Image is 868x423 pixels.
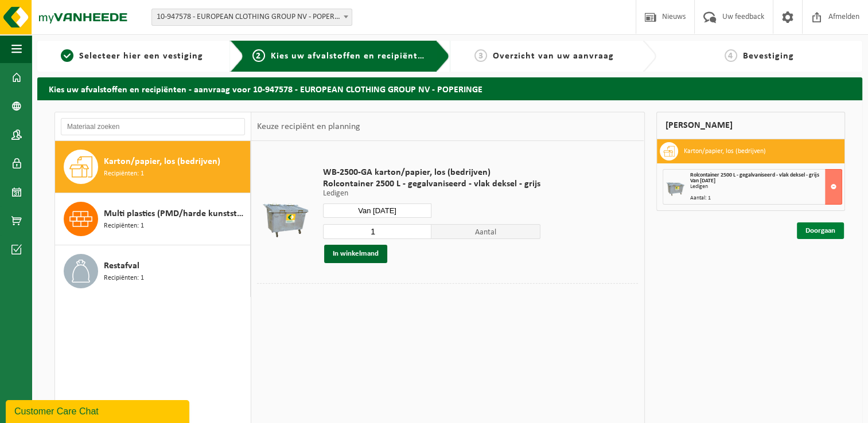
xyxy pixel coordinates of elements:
[323,203,432,218] input: Selecteer datum
[656,112,846,139] div: [PERSON_NAME]
[251,112,366,141] div: Keuze recipiënt en planning
[104,169,144,179] span: Recipiënten: 1
[104,221,144,232] span: Recipiënten: 1
[152,9,352,25] span: 10-947578 - EUROPEAN CLOTHING GROUP NV - POPERINGE
[104,259,139,273] span: Restafval
[55,141,251,193] button: Karton/papier, los (bedrijven) Recipiënten: 1
[474,49,487,62] span: 3
[690,184,842,190] div: Ledigen
[690,195,842,201] div: Aantal: 1
[323,167,540,178] span: WB-2500-GA karton/papier, los (bedrijven)
[55,245,251,297] button: Restafval Recipiënten: 1
[37,77,862,100] h2: Kies uw afvalstoffen en recipiënten - aanvraag voor 10-947578 - EUROPEAN CLOTHING GROUP NV - POPE...
[6,398,192,423] iframe: chat widget
[271,52,429,61] span: Kies uw afvalstoffen en recipiënten
[55,193,251,245] button: Multi plastics (PMD/harde kunststoffen/spanbanden/EPS/folie naturel/folie gemengd) Recipiënten: 1
[61,49,73,62] span: 1
[684,142,766,160] h3: Karton/papier, los (bedrijven)
[743,52,794,61] span: Bevestiging
[690,172,819,178] span: Rolcontainer 2500 L - gegalvaniseerd - vlak deksel - grijs
[324,245,387,263] button: In winkelmand
[493,52,614,61] span: Overzicht van uw aanvraag
[104,207,247,221] span: Multi plastics (PMD/harde kunststoffen/spanbanden/EPS/folie naturel/folie gemengd)
[690,178,715,184] strong: Van [DATE]
[151,9,352,26] span: 10-947578 - EUROPEAN CLOTHING GROUP NV - POPERINGE
[79,52,203,61] span: Selecteer hier een vestiging
[104,155,220,169] span: Karton/papier, los (bedrijven)
[797,222,844,239] a: Doorgaan
[323,178,540,190] span: Rolcontainer 2500 L - gegalvaniseerd - vlak deksel - grijs
[43,49,221,63] a: 1Selecteer hier een vestiging
[725,49,737,62] span: 4
[61,118,245,135] input: Materiaal zoeken
[431,224,540,239] span: Aantal
[252,49,265,62] span: 2
[104,273,144,284] span: Recipiënten: 1
[323,190,540,198] p: Ledigen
